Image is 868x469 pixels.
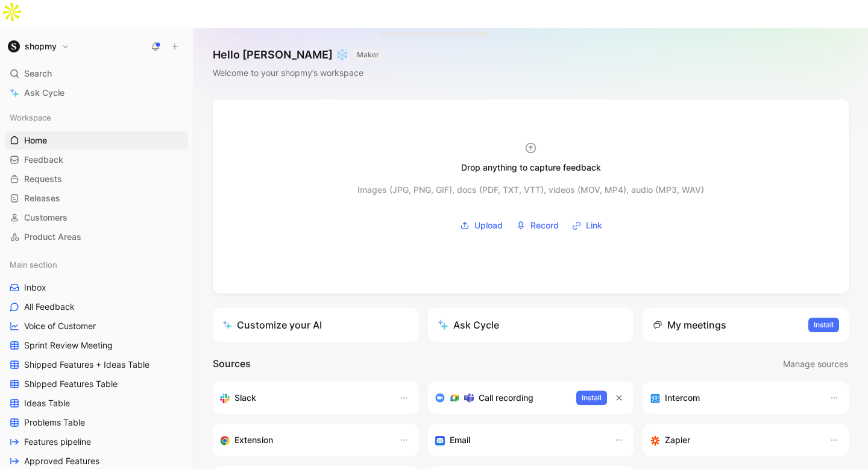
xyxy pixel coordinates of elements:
[568,216,606,234] button: Link
[24,417,85,429] span: Problems Table
[24,455,99,467] span: Approved Features
[8,40,20,52] img: shopmy
[5,131,188,150] a: Home
[5,433,188,451] a: Features pipeline
[5,84,188,102] a: Ask Cycle
[5,279,188,297] a: Inbox
[24,320,96,332] span: Voice of Customer
[665,433,690,447] h3: Zapier
[24,339,113,351] span: Sprint Review Meeting
[650,391,817,405] div: Sync your customers, send feedback and get updates in Intercom
[5,151,188,169] a: Feedback
[5,256,188,274] div: Main section
[353,49,383,61] button: MAKER
[234,391,256,405] h3: Slack
[435,391,567,405] div: Record & transcribe meetings from Zoom, Meet & Teams.
[479,391,533,405] h3: Call recording
[474,218,503,233] span: Upload
[24,154,63,166] span: Feedback
[5,317,188,335] a: Voice of Customer
[653,318,726,332] div: My meetings
[24,359,149,371] span: Shipped Features + Ideas Table
[428,308,634,342] button: Ask Cycle
[24,301,75,313] span: All Feedback
[5,109,188,127] div: Workspace
[435,433,602,447] div: Forward emails to your feedback inbox
[456,216,507,234] button: Upload
[5,65,188,83] div: Search
[213,48,383,62] h1: Hello [PERSON_NAME] ❄️
[357,183,704,197] div: Images (JPG, PNG, GIF), docs (PDF, TXT, VTT), videos (MOV, MP4), audio (MP3, WAV)
[213,356,251,372] h2: Sources
[650,433,817,447] div: Capture feedback from thousands of sources with Zapier (survey results, recordings, sheets, etc).
[24,212,68,224] span: Customers
[450,433,470,447] h3: Email
[586,218,602,233] span: Link
[5,38,72,55] button: shopmyshopmy
[5,189,188,207] a: Releases
[512,216,563,234] button: Record
[24,173,62,185] span: Requests
[5,375,188,393] a: Shipped Features Table
[24,378,118,390] span: Shipped Features Table
[783,357,848,371] span: Manage sources
[5,414,188,432] a: Problems Table
[5,298,188,316] a: All Feedback
[5,228,188,246] a: Product Areas
[665,391,700,405] h3: Intercom
[782,356,849,372] button: Manage sources
[213,66,383,80] div: Welcome to your shopmy’s workspace
[234,433,273,447] h3: Extension
[814,319,834,331] span: Install
[24,282,46,294] span: Inbox
[582,392,602,404] span: Install
[5,356,188,374] a: Shipped Features + Ideas Table
[10,112,51,124] span: Workspace
[222,318,322,332] div: Customize your AI
[24,436,91,448] span: Features pipeline
[10,259,57,271] span: Main section
[220,391,387,405] div: Sync your customers, send feedback and get updates in Slack
[530,218,559,233] span: Record
[24,134,47,146] span: Home
[213,308,418,342] a: Customize your AI
[5,394,188,412] a: Ideas Table
[808,318,839,332] button: Install
[5,336,188,354] a: Sprint Review Meeting
[24,66,52,81] span: Search
[576,391,607,405] button: Install
[24,86,64,100] span: Ask Cycle
[24,231,81,243] span: Product Areas
[24,397,70,409] span: Ideas Table
[220,433,387,447] div: Capture feedback from anywhere on the web
[461,160,601,175] div: Drop anything to capture feedback
[438,318,499,332] div: Ask Cycle
[24,192,60,204] span: Releases
[5,170,188,188] a: Requests
[25,41,57,52] h1: shopmy
[5,209,188,227] a: Customers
